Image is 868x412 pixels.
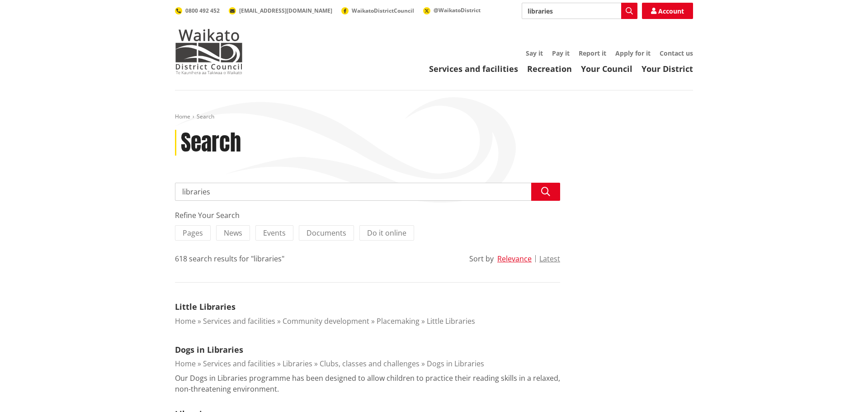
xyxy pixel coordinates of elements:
[320,359,420,369] a: Clubs, classes and challenges
[181,130,241,156] h1: Search
[175,7,220,14] a: 0800 492 452
[367,228,406,238] span: Do it online
[581,63,632,74] a: Your Council
[497,255,532,263] button: Relevance
[197,113,214,120] span: Search
[539,255,560,263] button: Latest
[352,7,414,14] span: WaikatoDistrictCouncil
[526,49,543,57] a: Say it
[579,49,606,57] a: Report it
[229,7,332,14] a: [EMAIL_ADDRESS][DOMAIN_NAME]
[427,316,475,326] a: Little Libraries
[283,359,312,369] a: Libraries
[429,63,518,74] a: Services and facilities
[175,253,284,264] div: 618 search results for "libraries"
[175,183,560,201] input: Search input
[552,49,570,57] a: Pay it
[642,3,693,19] a: Account
[175,29,243,74] img: Waikato District Council - Te Kaunihera aa Takiwaa o Waikato
[341,7,414,14] a: WaikatoDistrictCouncil
[522,3,637,19] input: Search input
[263,228,286,238] span: Events
[175,316,196,326] a: Home
[224,228,242,238] span: News
[469,253,494,264] div: Sort by
[427,359,484,369] a: Dogs in Libraries
[660,49,693,57] a: Contact us
[175,373,560,394] p: Our Dogs in Libraries programme has been designed to allow children to practice their reading ski...
[203,359,275,369] a: Services and facilities
[642,63,693,74] a: Your District
[175,210,560,221] div: Refine Your Search
[434,6,481,14] span: @WaikatoDistrict
[203,316,275,326] a: Services and facilities
[377,316,420,326] a: Placemaking
[175,301,236,312] a: Little Libraries
[175,113,693,121] nav: breadcrumb
[185,7,220,14] span: 0800 492 452
[175,344,243,355] a: Dogs in Libraries
[175,359,196,369] a: Home
[423,6,481,14] a: @WaikatoDistrict
[183,228,203,238] span: Pages
[283,316,369,326] a: Community development
[175,113,190,120] a: Home
[527,63,572,74] a: Recreation
[239,7,332,14] span: [EMAIL_ADDRESS][DOMAIN_NAME]
[307,228,346,238] span: Documents
[615,49,651,57] a: Apply for it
